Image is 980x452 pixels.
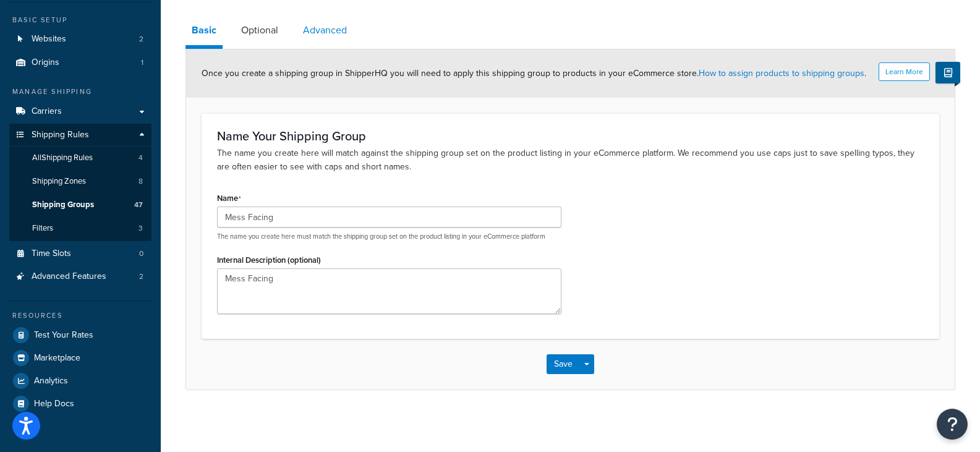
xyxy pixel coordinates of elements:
span: Test Your Rates [34,330,93,341]
a: Test Your Rates [9,324,151,346]
button: Show Help Docs [935,62,960,83]
div: Basic Setup [9,15,151,25]
a: Help Docs [9,393,151,415]
label: Name [217,194,241,203]
a: Analytics [9,370,151,392]
li: Filters [9,217,151,240]
p: The name you create here must match the shipping group set on the product listing in your eCommer... [217,232,561,241]
li: Shipping Groups [9,194,151,216]
span: Help Docs [34,399,74,409]
a: Advanced [297,15,353,45]
span: Origins [32,58,59,68]
li: Advanced Features [9,265,151,288]
span: Shipping Rules [32,130,89,140]
a: Carriers [9,100,151,123]
li: Shipping Zones [9,170,151,193]
a: Advanced Features2 [9,265,151,288]
span: Websites [32,34,66,45]
button: Learn More [879,62,930,81]
span: Advanced Features [32,271,106,282]
button: Open Resource Center [937,409,968,440]
a: Origins1 [9,51,151,74]
span: Time Slots [32,249,71,259]
div: Resources [9,310,151,321]
span: All Shipping Rules [32,153,93,163]
span: 2 [139,271,143,282]
a: Shipping Rules [9,124,151,147]
a: Optional [235,15,284,45]
a: Shipping Zones8 [9,170,151,193]
span: 0 [139,249,143,259]
div: Manage Shipping [9,87,151,97]
span: Shipping Zones [32,176,86,187]
a: Basic [185,15,223,49]
span: Once you create a shipping group in ShipperHQ you will need to apply this shipping group to produ... [202,67,866,80]
button: Save [547,354,580,374]
a: Filters3 [9,217,151,240]
a: How to assign products to shipping groups [699,67,864,80]
li: Time Slots [9,242,151,265]
textarea: Mess Facing [217,268,561,314]
span: Carriers [32,106,62,117]
p: The name you create here will match against the shipping group set on the product listing in your... [217,147,924,174]
a: Marketplace [9,347,151,369]
li: Origins [9,51,151,74]
label: Internal Description (optional) [217,255,321,265]
span: Filters [32,223,53,234]
span: 2 [139,34,143,45]
span: 3 [138,223,143,234]
a: Shipping Groups47 [9,194,151,216]
span: Marketplace [34,353,80,364]
span: 8 [138,176,143,187]
a: Time Slots0 [9,242,151,265]
a: Websites2 [9,28,151,51]
span: 1 [141,58,143,68]
span: Analytics [34,376,68,386]
li: Shipping Rules [9,124,151,241]
span: 4 [138,153,143,163]
li: Websites [9,28,151,51]
h3: Name Your Shipping Group [217,129,924,143]
span: Shipping Groups [32,200,94,210]
a: AllShipping Rules4 [9,147,151,169]
span: 47 [134,200,143,210]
